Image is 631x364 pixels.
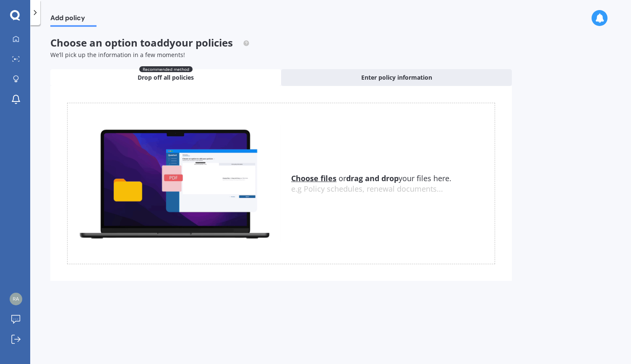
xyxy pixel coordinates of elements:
span: or your files here. [291,173,451,183]
span: to add your policies [140,36,233,49]
img: upload.de96410c8ce839c3fdd5.gif [68,125,281,242]
u: Choose files [291,173,336,183]
img: 34bfa242b89743b7084dea00c6272db5 [10,293,22,305]
span: Add policy [50,14,96,25]
span: Recommended method [139,66,193,72]
span: Drop off all policies [138,73,194,82]
span: Enter policy information [361,73,432,82]
b: drag and drop [346,173,399,183]
span: We’ll pick up the information in a few moments! [50,51,185,59]
div: e.g Policy schedules, renewal documents... [291,185,495,194]
span: Choose an option [50,36,250,49]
